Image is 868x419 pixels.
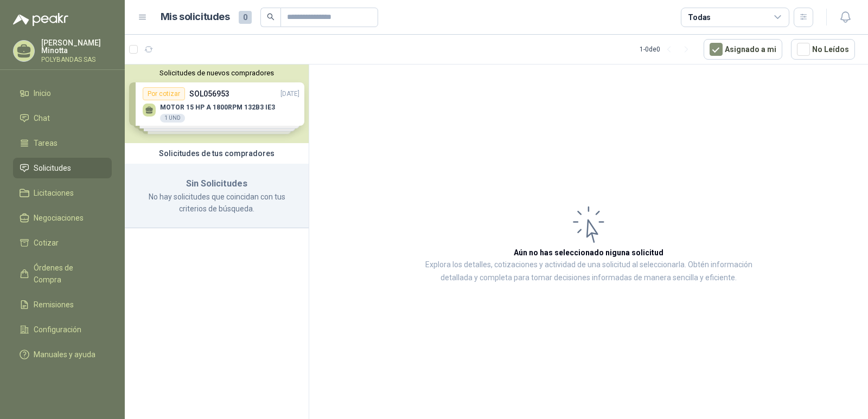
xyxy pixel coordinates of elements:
a: Órdenes de Compra [13,257,112,290]
p: [PERSON_NAME] Minotta [41,39,112,54]
div: Solicitudes de tus compradores [125,143,309,164]
h3: Sin Solicitudes [138,177,296,191]
span: Inicio [34,87,51,99]
div: Todas [688,11,711,23]
a: Remisiones [13,294,112,315]
span: Chat [34,112,50,124]
a: Tareas [13,133,112,153]
h1: Mis solicitudes [161,9,230,25]
span: Configuración [34,324,81,336]
a: Configuración [13,319,112,340]
span: Remisiones [34,299,74,311]
span: Solicitudes [34,162,71,174]
span: 0 [239,11,252,24]
span: Licitaciones [34,187,74,199]
div: 1 - 0 de 0 [640,41,695,58]
p: POLYBANDAS SAS [41,56,112,63]
h3: Aún no has seleccionado niguna solicitud [514,247,663,259]
span: Órdenes de Compra [34,262,101,286]
p: No hay solicitudes que coincidan con tus criterios de búsqueda. [138,191,296,215]
a: Solicitudes [13,158,112,178]
img: Logo peakr [13,13,68,26]
div: Solicitudes de nuevos compradoresPor cotizarSOL056953[DATE] MOTOR 15 HP A 1800RPM 132B3 IE31 UNDP... [125,65,309,143]
a: Negociaciones [13,208,112,228]
a: Cotizar [13,233,112,253]
span: Cotizar [34,237,59,249]
button: Solicitudes de nuevos compradores [129,69,304,77]
span: search [267,13,275,21]
span: Manuales y ayuda [34,349,95,360]
span: Negociaciones [34,212,84,224]
button: No Leídos [791,39,855,60]
a: Chat [13,108,112,128]
p: Explora los detalles, cotizaciones y actividad de una solicitud al seleccionarla. Obtén informaci... [418,259,759,285]
a: Inicio [13,83,112,104]
button: Asignado a mi [704,39,782,60]
a: Manuales y ayuda [13,344,112,365]
span: Tareas [34,137,58,149]
a: Licitaciones [13,183,112,203]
